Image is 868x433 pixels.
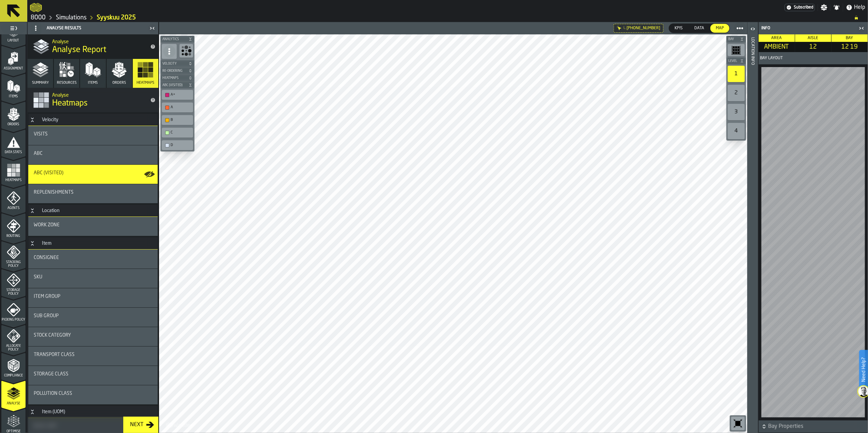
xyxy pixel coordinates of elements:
svg: Show Congestion [181,45,192,56]
div: button-toolbar-undefined [160,139,194,151]
button: button- [160,36,194,43]
div: Info [760,26,857,31]
div: stat-Pollution Class [28,385,158,404]
div: thumb [689,24,710,33]
label: button-switch-multi-Data [689,23,710,33]
span: Compliance [1,374,26,378]
div: button-toolbar-undefined [726,122,746,141]
button: button-Next [123,417,158,433]
div: D [171,143,191,147]
div: Title [34,294,152,299]
label: button-toggle-Toggle Full Menu [1,23,26,33]
span: Item Group [34,294,60,299]
div: Title [34,255,152,260]
span: Bay Layout [760,56,783,61]
div: button-toolbar-undefined [726,83,746,102]
label: button-toggle-Open [748,23,758,36]
span: Agents [1,206,26,210]
li: menu Data Stats [1,129,26,157]
span: Orders [1,123,26,126]
li: menu Heatmaps [1,157,26,185]
div: Title [34,352,152,357]
button: button- [160,60,194,67]
span: Subscribed [794,5,813,10]
span: Orders [112,81,126,85]
span: Routing [1,234,26,238]
div: Title [34,190,152,195]
span: Storage Policy [1,288,26,296]
label: button-toggle-Close me [147,24,157,32]
div: Title [34,131,152,137]
a: logo-header [30,1,42,14]
li: menu Items [1,74,26,101]
div: thumb [710,24,729,33]
div: 3 [728,104,745,120]
div: stat-Consignee [28,250,158,269]
nav: Breadcrumb [30,14,865,22]
span: Replenishments [34,190,74,195]
div: 1 [728,66,745,82]
span: Velocity [161,62,187,66]
div: thumb [669,24,688,33]
span: Data [692,25,707,31]
div: button-toolbar-undefined [726,102,746,122]
div: stat-Transport Class [28,347,158,366]
span: Picking Policy [1,318,26,322]
span: Consignee [34,255,59,260]
label: button-toggle-Help [843,3,868,12]
div: 2 [728,85,745,101]
span: Stock Category [34,333,71,338]
label: Need Help? [860,351,867,389]
h3: title-section-Velocity [28,114,158,126]
span: Re-Ordering [161,69,187,73]
span: Resources [57,81,77,85]
div: Item (UOM) [38,409,69,415]
div: Next [127,421,146,429]
span: Map [713,25,727,31]
div: button-toolbar-undefined [726,64,746,83]
li: menu Picking Policy [1,297,26,324]
div: Title [34,313,152,319]
span: Heatmaps [52,98,88,109]
span: Heatmaps [1,178,26,182]
button: Button-Velocity-open [28,117,36,123]
li: menu Storage Policy [1,269,26,296]
label: button-switch-multi-Map [710,23,730,33]
label: button-toggle-Close me [857,24,866,32]
div: stat-ABC (Visited) [28,165,158,184]
span: Bay [846,36,853,40]
header: Location Info [747,22,758,433]
label: button-toggle-Notifications [831,4,843,11]
li: menu Routing [1,213,26,240]
span: Heatmaps [161,76,187,80]
div: Title [34,222,152,228]
div: Title [34,151,152,156]
span: Help [854,3,865,12]
div: Title [34,391,152,396]
div: A [163,104,192,111]
div: Title [34,371,152,377]
span: SKU [34,274,42,280]
button: Button-Item-open [28,241,36,246]
div: Location [38,208,64,213]
span: ABC [34,151,43,156]
span: Analyse Report [52,45,106,55]
a: link-to-/wh/i/b2e041e4-2753-4086-a82a-958e8abdd2c7 [31,14,46,21]
div: Title [34,170,152,176]
span: ABC (Visited) [161,83,187,87]
div: C [171,130,191,135]
div: button-toolbar-undefined [726,43,746,58]
button: button- [160,82,194,89]
span: Aisle [808,36,819,40]
div: stat-Storage Class [28,366,158,385]
span: Assignment [1,67,26,70]
div: L. [624,26,626,30]
h2: Sub Title [52,91,145,98]
a: logo-header [160,418,199,432]
div: stat-Stock Category [28,327,158,346]
div: stat-Sub Group [28,308,158,327]
li: menu Analyse [1,381,26,408]
div: Title [34,274,152,280]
